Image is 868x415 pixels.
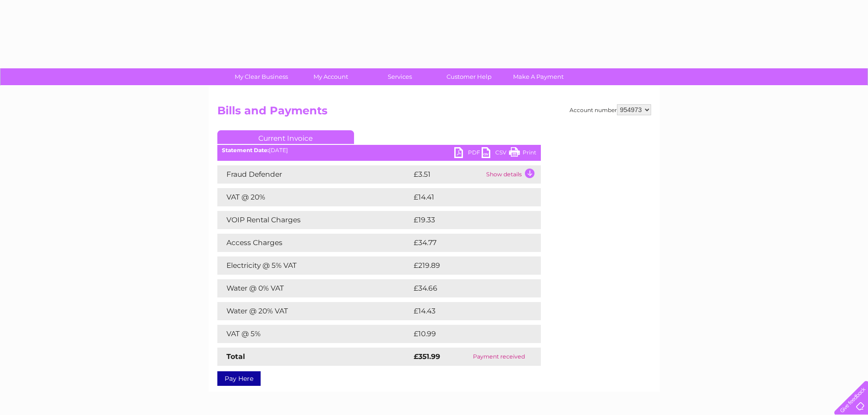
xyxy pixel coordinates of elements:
td: Water @ 0% VAT [217,279,411,297]
h2: Bills and Payments [217,104,651,122]
a: Services [362,68,437,85]
td: Access Charges [217,234,411,252]
b: Statement Date: [222,147,269,154]
div: [DATE] [217,147,541,154]
a: Current Invoice [217,130,354,144]
td: £10.99 [411,325,522,343]
a: My Clear Business [224,68,299,85]
td: £14.41 [411,188,521,206]
td: £14.43 [411,302,522,320]
div: Account number [570,104,651,115]
td: £3.51 [411,165,484,184]
td: VOIP Rental Charges [217,211,411,229]
strong: Total [226,352,245,361]
a: Pay Here [217,371,261,386]
a: PDF [454,147,482,160]
strong: £351.99 [414,352,440,361]
td: Payment received [457,348,540,366]
td: VAT @ 20% [217,188,411,206]
td: VAT @ 5% [217,325,411,343]
td: Electricity @ 5% VAT [217,256,411,275]
td: Fraud Defender [217,165,411,184]
td: Water @ 20% VAT [217,302,411,320]
td: £219.89 [411,256,524,275]
a: Print [509,147,536,160]
td: Show details [484,165,541,184]
td: £19.33 [411,211,522,229]
a: Customer Help [431,68,507,85]
a: CSV [482,147,509,160]
td: £34.77 [411,234,522,252]
a: Make A Payment [501,68,576,85]
a: My Account [293,68,368,85]
td: £34.66 [411,279,523,297]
